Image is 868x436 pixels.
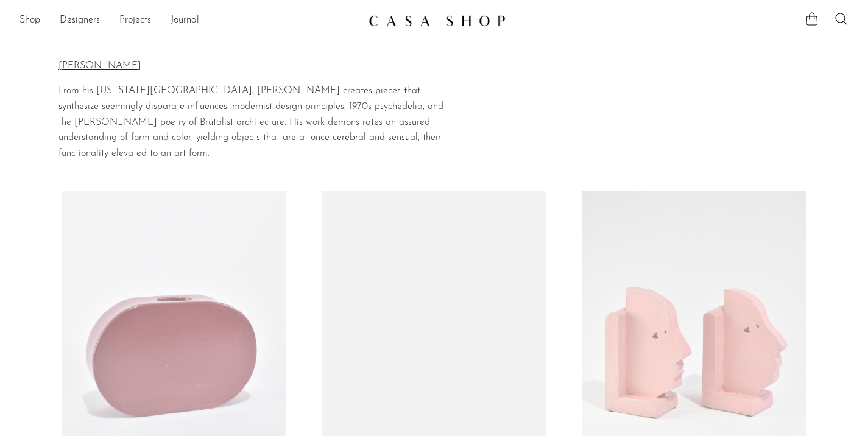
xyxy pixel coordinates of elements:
nav: Desktop navigation [19,10,359,31]
p: From his [US_STATE][GEOGRAPHIC_DATA], [PERSON_NAME] creates pieces that synthesize seemingly disp... [58,83,449,161]
a: Projects [119,13,151,29]
a: Designers [60,13,100,29]
a: Shop [19,13,40,29]
a: Journal [171,13,199,29]
ul: NEW HEADER MENU [19,10,359,31]
p: [PERSON_NAME] [58,58,449,74]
